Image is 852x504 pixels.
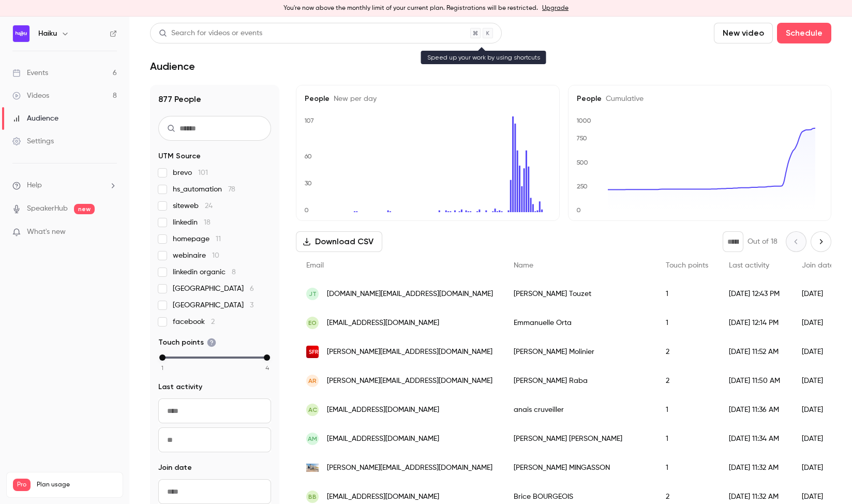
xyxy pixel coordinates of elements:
div: anais cruveiller [503,395,655,424]
span: 1 [161,363,163,373]
div: 1 [655,453,719,482]
div: 1 [655,424,719,453]
div: [PERSON_NAME] Raba [503,366,655,395]
div: Events [12,68,48,78]
div: [DATE] 12:14 PM [719,308,791,337]
h5: People [577,94,823,104]
span: Join date [158,463,192,473]
div: [PERSON_NAME] [PERSON_NAME] [503,424,655,453]
span: homepage [173,234,221,244]
div: 2 [655,337,719,366]
button: Download CSV [296,231,382,252]
span: Help [27,180,42,191]
span: UTM Source [158,151,201,161]
span: Plan usage [37,481,116,489]
div: 1 [655,308,719,337]
text: 500 [576,159,588,166]
li: help-dropdown-opener [12,180,117,191]
span: linkedin organic [173,267,236,277]
span: Last activity [158,382,202,392]
span: AR [308,376,317,386]
span: EO [308,318,317,328]
div: [DATE] [791,453,844,482]
div: Audience [12,113,58,124]
text: 30 [305,180,312,187]
div: [DATE] 11:52 AM [719,337,791,366]
h1: Audience [150,60,195,72]
span: 11 [216,235,221,243]
span: linkedin [173,217,211,228]
span: [EMAIL_ADDRESS][DOMAIN_NAME] [327,434,439,444]
h6: Haiku [38,28,57,39]
div: [PERSON_NAME] Molinier [503,337,655,366]
div: Search for videos or events [159,28,262,39]
span: [EMAIL_ADDRESS][DOMAIN_NAME] [327,492,439,502]
div: [DATE] 11:50 AM [719,366,791,395]
text: 750 [576,135,587,142]
span: Name [514,262,533,269]
text: 0 [304,206,309,214]
span: brevo [173,168,208,178]
span: webinaire [173,250,219,261]
div: 1 [655,279,719,308]
text: 60 [304,153,312,160]
div: Emmanuelle Orta [503,308,655,337]
div: [DATE] [791,395,844,424]
div: Videos [12,91,49,101]
span: hs_automation [173,184,235,195]
img: Haiku [13,25,29,42]
text: 1000 [576,117,591,124]
span: Last activity [729,262,769,269]
div: [DATE] 11:34 AM [719,424,791,453]
input: To [158,427,271,452]
span: Touch points [666,262,708,269]
span: Touch points [158,337,216,348]
div: 2 [655,366,719,395]
button: New video [714,23,773,43]
span: siteweb [173,201,213,211]
div: 1 [655,395,719,424]
span: 3 [250,302,253,309]
h5: People [305,94,551,104]
img: avocatsdutheleme.com [306,464,319,472]
input: From [158,398,271,423]
div: [PERSON_NAME] MINGASSON [503,453,655,482]
span: BB [308,492,317,501]
img: sfr.fr [306,346,319,358]
span: [GEOGRAPHIC_DATA] [173,300,253,310]
span: 4 [265,363,269,373]
span: [GEOGRAPHIC_DATA] [173,284,254,294]
span: 10 [212,252,219,259]
button: Next page [811,231,831,252]
span: 24 [205,202,213,210]
span: [PERSON_NAME][EMAIL_ADDRESS][DOMAIN_NAME] [327,376,492,387]
div: Settings [12,136,54,146]
div: [DATE] [791,337,844,366]
span: JT [309,289,317,299]
span: Join date [802,262,834,269]
div: [DATE] [791,424,844,453]
span: New per day [330,95,377,102]
span: [DOMAIN_NAME][EMAIL_ADDRESS][DOMAIN_NAME] [327,289,493,300]
input: From [158,479,271,504]
span: 101 [198,169,208,176]
span: [EMAIL_ADDRESS][DOMAIN_NAME] [327,405,439,416]
span: Cumulative [602,95,644,102]
div: [DATE] 12:43 PM [719,279,791,308]
div: [PERSON_NAME] Touzet [503,279,655,308]
div: [DATE] [791,366,844,395]
div: [DATE] [791,279,844,308]
span: 78 [228,186,235,193]
span: 2 [211,318,215,325]
span: Email [306,262,324,269]
span: new [74,204,95,214]
span: 6 [250,285,254,292]
div: [DATE] 11:32 AM [719,453,791,482]
div: max [264,354,270,361]
span: [EMAIL_ADDRESS][DOMAIN_NAME] [327,318,439,329]
a: Upgrade [542,4,569,12]
p: Out of 18 [748,236,778,247]
span: 8 [232,269,236,276]
text: 0 [576,206,581,214]
h1: 877 People [158,93,271,106]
